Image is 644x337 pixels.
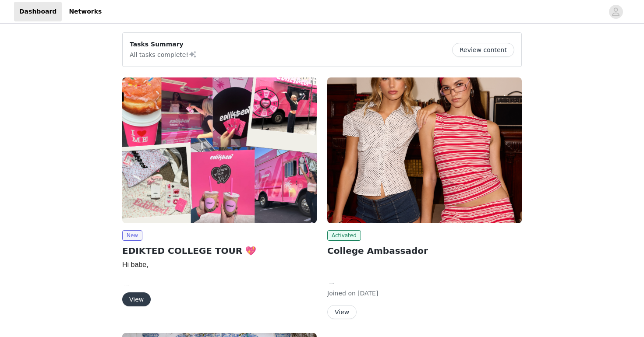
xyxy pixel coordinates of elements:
a: Dashboard [14,2,62,21]
button: View [327,305,357,319]
span: Joined on [327,290,356,297]
button: Review content [452,43,514,57]
button: View [122,292,151,306]
div: avatar [612,5,620,19]
h2: College Ambassador [327,244,522,257]
span: [DATE] [357,290,378,297]
img: Edikted [122,77,317,223]
span: Hi babe, [122,261,149,268]
a: View [327,309,357,316]
h2: EDIKTED COLLEGE TOUR 💖 [122,244,317,257]
a: Networks [64,2,107,21]
p: All tasks complete! [130,49,197,60]
a: View [122,296,151,303]
span: New [122,230,142,241]
img: Edikted [327,77,522,223]
p: Tasks Summary [130,40,197,49]
span: Activated [327,230,361,241]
